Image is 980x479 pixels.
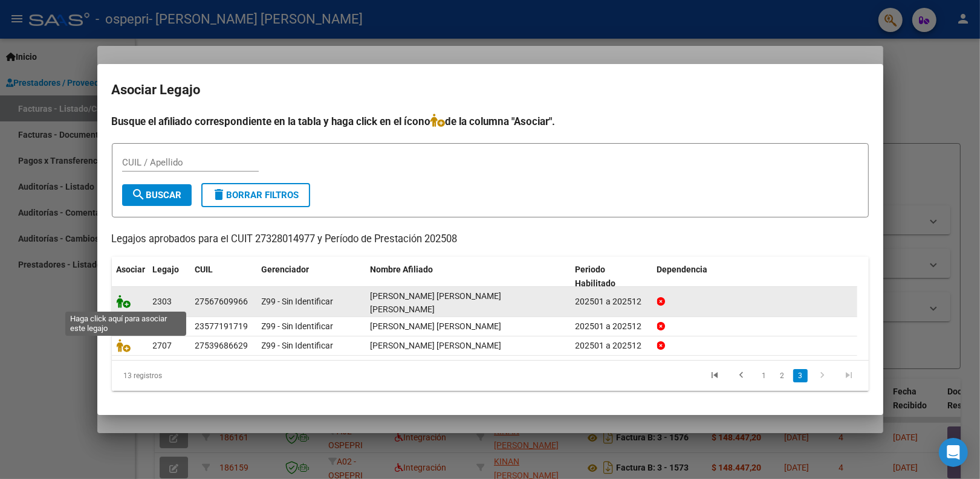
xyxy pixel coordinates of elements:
span: Dependencia [657,265,708,274]
div: 202501 a 202512 [576,295,647,309]
span: CUIL [195,265,213,274]
span: Borrar Filtros [212,190,299,201]
span: Asociar [117,265,146,274]
a: 1 [757,369,771,382]
a: go to previous page [730,369,753,382]
div: 13 registros [112,361,261,391]
a: 2 [775,369,790,382]
span: RUIZ JUAN IGNACIO [371,321,502,331]
span: CARO MELANY ABIGAIL [371,341,502,350]
mat-icon: search [132,187,146,202]
span: 2413 [153,321,172,331]
span: Gerenciador [262,265,310,274]
datatable-header-cell: Nombre Afiliado [366,257,571,297]
li: page 3 [791,365,810,386]
span: Legajo [153,265,180,274]
span: 2303 [153,297,172,306]
button: Borrar Filtros [201,183,310,207]
span: Z99 - Sin Identificar [262,341,334,350]
div: 27567609966 [195,295,248,309]
a: go to first page [704,369,727,382]
h4: Busque el afiliado correspondiente en la tabla y haga click en el ícono de la columna "Asociar". [112,114,869,129]
span: Periodo Habilitado [576,265,616,288]
datatable-header-cell: Gerenciador [257,257,366,297]
span: Buscar [132,190,182,201]
a: go to next page [811,369,834,382]
div: 202501 a 202512 [576,320,647,333]
h2: Asociar Legajo [112,79,869,101]
div: 27539686629 [195,339,248,353]
span: Z99 - Sin Identificar [262,321,334,331]
datatable-header-cell: CUIL [190,257,257,297]
span: PEREZ RODRIGUEZ JULIANA RITA [371,291,502,315]
datatable-header-cell: Periodo Habilitado [571,257,652,297]
mat-icon: delete [212,187,227,202]
datatable-header-cell: Asociar [112,257,148,297]
span: Z99 - Sin Identificar [262,297,334,306]
div: Open Intercom Messenger [939,438,968,467]
a: 3 [793,369,808,382]
li: page 2 [773,365,791,386]
p: Legajos aprobados para el CUIT 27328014977 y Período de Prestación 202508 [112,232,869,247]
span: Nombre Afiliado [371,265,433,274]
span: 2707 [153,341,172,350]
button: Buscar [122,184,192,206]
datatable-header-cell: Legajo [148,257,190,297]
datatable-header-cell: Dependencia [652,257,857,297]
a: go to last page [838,369,861,382]
div: 23577191719 [195,320,248,333]
div: 202501 a 202512 [576,339,647,353]
li: page 1 [755,365,773,386]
